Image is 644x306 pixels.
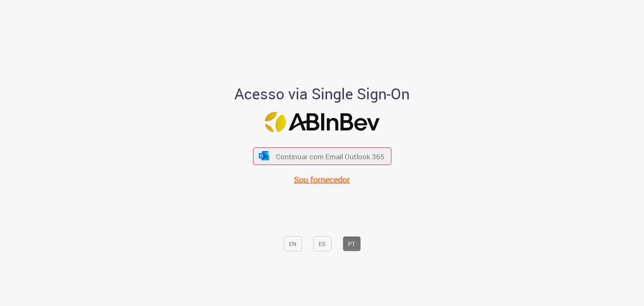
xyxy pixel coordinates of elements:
[348,240,355,248] font: PT
[234,83,410,103] font: Acesso via Single Sign-On
[289,240,296,248] font: EN
[313,236,331,251] button: ES
[283,236,302,251] button: EN
[276,152,384,161] font: Continuar com Email Outlook 365
[265,112,379,132] img: Logotipo ABInBev
[319,240,326,248] font: ES
[343,236,361,251] button: PT
[258,151,270,160] img: ícone Azure/Microsoft 360
[294,174,350,185] a: Sou fornecedor
[253,148,391,165] button: ícone Azure/Microsoft 360 Continuar com Email Outlook 365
